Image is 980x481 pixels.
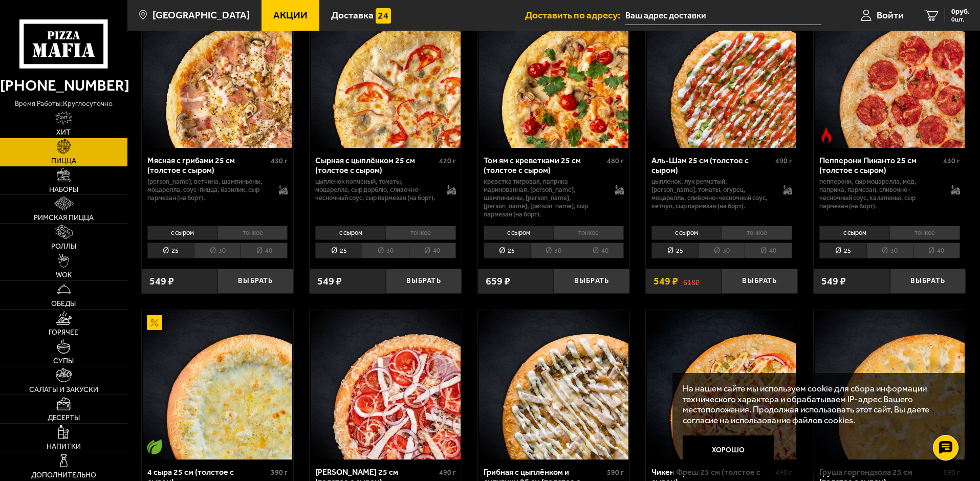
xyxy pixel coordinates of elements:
[651,243,698,258] li: 25
[654,276,678,287] span: 549 ₽
[698,243,745,258] li: 30
[47,443,81,450] span: Напитки
[331,10,374,20] span: Доставка
[147,243,194,258] li: 25
[745,243,792,258] li: 40
[311,310,460,460] img: Петровская 25 см (толстое с сыром)
[310,310,462,460] a: Петровская 25 см (толстое с сыром)
[889,226,960,240] li: тонкое
[553,226,624,240] li: тонкое
[376,8,391,24] img: 15daf4d41897b9f0e9f617042186c801.svg
[409,243,456,258] li: 40
[31,472,96,479] span: Дополнительно
[722,226,792,240] li: тонкое
[651,178,773,210] p: цыпленок, лук репчатый, [PERSON_NAME], томаты, огурец, моцарелла, сливочно-чесночный соус, кетчуп...
[143,310,292,460] img: 4 сыра 25 см (толстое с сыром)
[607,468,624,477] span: 590 г
[53,358,74,365] span: Супы
[142,310,294,460] a: АкционныйВегетарианское блюдо4 сыра 25 см (толстое с сыром)
[815,310,965,460] img: Груша горгондзола 25 см (толстое с сыром)
[651,156,773,175] div: Аль-Шам 25 см (толстое с сыром)
[819,156,941,175] div: Пепперони Пиканто 25 см (толстое с сыром)
[819,226,889,240] li: с сыром
[479,310,628,460] img: Грибная с цыплёнком и сулугуни 25 см (толстое с сыром)
[814,310,966,460] a: Груша горгондзола 25 см (толстое с сыром)
[217,226,288,240] li: тонкое
[877,10,904,20] span: Войти
[34,214,94,222] span: Римская пицца
[943,157,960,165] span: 430 г
[29,386,98,393] span: Салаты и закуски
[51,158,76,165] span: Пицца
[194,243,241,258] li: 30
[484,226,554,240] li: с сыром
[51,243,76,250] span: Роллы
[385,226,456,240] li: тонкое
[439,157,456,165] span: 420 г
[49,329,78,336] span: Горячее
[683,435,775,466] button: Хорошо
[271,157,288,165] span: 430 г
[484,156,605,175] div: Том ям с креветками 25 см (толстое с сыром)
[147,315,162,331] img: Акционный
[315,226,385,240] li: с сыром
[819,243,866,258] li: 25
[530,243,577,258] li: 30
[147,439,162,454] img: Вегетарианское блюдо
[683,276,700,287] s: 618 ₽
[651,226,722,240] li: с сыром
[775,157,792,165] span: 490 г
[819,127,834,143] img: Острое блюдо
[217,269,293,294] button: Выбрать
[147,226,217,240] li: с сыром
[525,10,625,20] span: Доставить по адресу:
[149,276,174,287] span: 549 ₽
[577,243,624,258] li: 40
[484,243,530,258] li: 25
[273,10,308,20] span: Акции
[315,178,437,202] p: цыпленок копченый, томаты, моцарелла, сыр дорблю, сливочно-чесночный соус, сыр пармезан (на борт).
[48,414,80,422] span: Десерты
[317,276,342,287] span: 549 ₽
[315,156,437,175] div: Сырная с цыплёнком 25 см (толстое с сыром)
[890,269,966,294] button: Выбрать
[951,16,970,23] span: 0 шт.
[362,243,408,258] li: 30
[821,276,846,287] span: 549 ₽
[241,243,288,258] li: 40
[49,186,78,193] span: Наборы
[951,8,970,15] span: 0 руб.
[647,310,796,460] img: Чикен Фреш 25 см (толстое с сыром)
[386,269,462,294] button: Выбрать
[913,243,960,258] li: 40
[478,310,630,460] a: Грибная с цыплёнком и сулугуни 25 см (толстое с сыром)
[315,243,362,258] li: 25
[625,6,821,25] input: Ваш адрес доставки
[56,272,72,279] span: WOK
[56,129,71,136] span: Хит
[271,468,288,477] span: 390 г
[153,10,250,20] span: [GEOGRAPHIC_DATA]
[51,300,76,308] span: Обеды
[439,468,456,477] span: 490 г
[147,156,269,175] div: Мясная с грибами 25 см (толстое с сыром)
[866,243,913,258] li: 30
[147,178,269,202] p: [PERSON_NAME], ветчина, шампиньоны, моцарелла, соус-пицца, базилик, сыр пармезан (на борт).
[554,269,629,294] button: Выбрать
[722,269,797,294] button: Выбрать
[484,178,605,218] p: креветка тигровая, паприка маринованная, [PERSON_NAME], шампиньоны, [PERSON_NAME], [PERSON_NAME],...
[819,178,941,210] p: пепперони, сыр Моцарелла, мед, паприка, пармезан, сливочно-чесночный соус, халапеньо, сыр пармеза...
[486,276,510,287] span: 659 ₽
[607,157,624,165] span: 480 г
[646,310,798,460] a: Чикен Фреш 25 см (толстое с сыром)
[683,383,950,426] p: На нашем сайте мы используем cookie для сбора информации технического характера и обрабатываем IP...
